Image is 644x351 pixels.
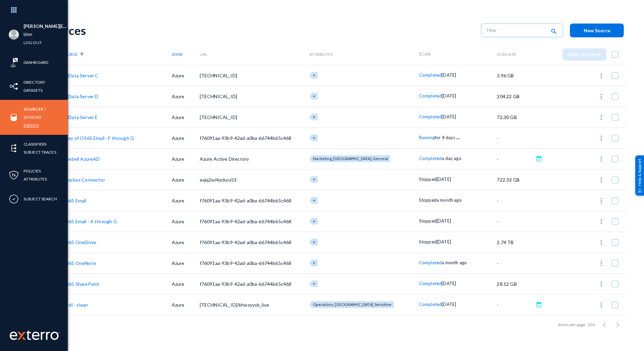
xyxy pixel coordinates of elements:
span: [DATE] [437,218,451,224]
img: exterro-logo.svg [18,332,26,340]
td: Azure [172,127,200,148]
img: icon-more.svg [598,260,605,267]
a: Sensors [24,113,41,121]
button: Next page [611,318,624,331]
img: icon-sources.svg [9,112,19,122]
span: + [313,281,315,286]
img: icon-more.svg [598,135,605,142]
td: Azure [172,190,200,211]
span: Azure Active Directory [200,156,249,162]
a: Directory [24,78,45,86]
td: Azure [172,148,200,169]
span: Running [419,135,435,140]
img: icon-more.svg [598,114,605,121]
span: f76091aa-93b9-42ad-a0ba-66744b65c468 [200,135,292,141]
img: icon-elements.svg [9,143,19,153]
img: icon-compliance.svg [9,194,19,204]
img: icon-more.svg [598,239,605,246]
div: 250 [588,322,595,328]
span: + [313,73,315,77]
span: + [313,135,315,140]
span: [TECHNICAL_ID] [200,114,237,120]
div: Sources [44,24,474,37]
span: Completed [419,114,442,119]
img: help_support.svg [638,188,642,192]
img: icon-more.svg [598,93,605,100]
li: [PERSON_NAME][EMAIL_ADDRESS][PERSON_NAME][DOMAIN_NAME] [24,23,68,31]
span: [DATE] [442,302,456,307]
span: f76091aa-93b9-42ad-a0ba-66744b65c468 [200,281,292,287]
span: [TECHNICAL_ID]/khwzyysb_live [200,302,269,308]
a: Policies [24,167,41,175]
td: Azure [172,211,200,232]
span: + [313,198,315,202]
span: [TECHNICAL_ID] [200,73,237,78]
span: [DATE] [442,93,456,99]
span: . [457,132,459,141]
a: Attributes [24,175,47,183]
img: app launcher [4,3,24,17]
a: Dropbox Connector [62,177,105,183]
img: icon-more.svg [598,218,605,225]
span: Zone [172,52,183,57]
td: 2.74 TB [497,232,534,252]
span: + [313,240,315,244]
td: Azure [172,86,200,107]
span: [DATE] [442,72,456,78]
input: Filter [487,25,546,35]
a: O365 Email [62,198,87,203]
span: for 4 days [435,135,455,140]
span: Stopped [419,218,437,224]
a: BHData Server D [62,93,98,99]
td: 28.12 GB [497,273,534,294]
img: icon-more.svg [598,156,605,162]
span: f76091aa-93b9-42ad-a0ba-66744b65c468 [200,219,292,224]
a: O365 Email - A through G [62,219,117,224]
img: blank-profile-picture.png [9,30,19,40]
span: New Source [584,28,610,33]
span: + [313,115,315,119]
span: Completed [419,281,442,286]
span: Completed [419,302,442,307]
span: Completed [419,156,442,161]
span: Scan [419,51,431,57]
span: [DATE] [442,281,456,286]
span: Stopped [419,239,437,244]
div: Help & Support [635,155,644,196]
span: Completed [419,72,442,78]
span: + [313,177,315,182]
td: 72.30 GB [497,107,534,127]
a: Sources [24,105,43,113]
span: a day ago [442,156,461,161]
td: - [497,252,534,273]
a: Yardi - clean [62,302,88,308]
span: Attributes [309,52,333,57]
span: a month ago [437,197,462,203]
a: Datasets [24,86,42,94]
span: URL [200,52,207,57]
td: Azure [172,294,200,315]
span: . [456,132,457,141]
a: Subject Search [24,195,57,203]
td: Azure [172,65,200,86]
div: Zone [172,52,200,57]
span: a month ago [442,260,467,265]
div: Items per page: [558,322,586,328]
span: Operations, [GEOGRAPHIC_DATA], Sensitive [313,302,391,307]
img: icon-more.svg [598,281,605,287]
td: Azure [172,273,200,294]
td: 3.96 GB [497,65,534,86]
td: - [497,127,534,148]
span: f76091aa-93b9-42ad-a0ba-66744b65c468 [200,239,292,245]
img: icon-more.svg [598,197,605,204]
span: Scan Size [497,52,516,57]
img: icon-more.svg [598,302,605,308]
a: Subject Traces [24,148,56,156]
a: O365 OneNote [62,260,96,266]
a: bhm [24,31,32,38]
span: . [459,132,460,141]
span: + [313,94,315,98]
td: - [497,148,534,169]
a: Events [24,121,39,129]
a: Dashboard [24,58,48,66]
